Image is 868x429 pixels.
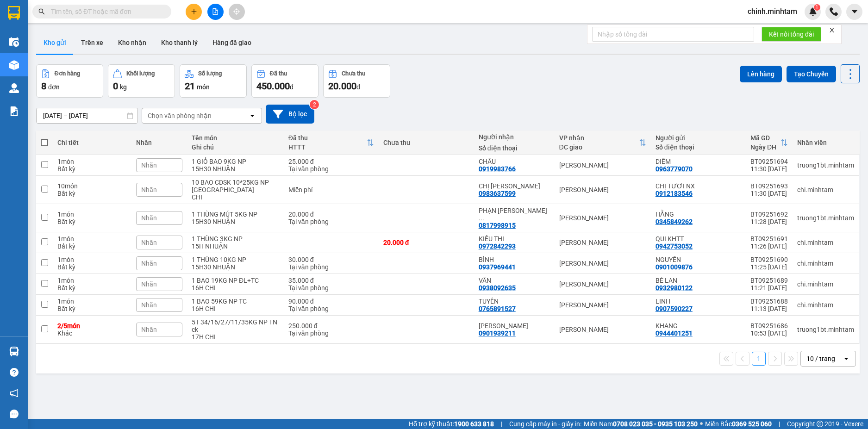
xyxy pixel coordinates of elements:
div: 0907590227 [656,305,693,312]
div: CHI [192,193,279,201]
button: Đã thu450.000đ [251,64,318,98]
button: Bộ lọc [266,105,314,124]
button: 1 [752,352,766,366]
div: 0912183546 [656,190,693,197]
div: 11:30 [DATE] [750,190,788,197]
div: Chưa thu [342,70,365,77]
strong: 0369 525 060 [732,420,772,428]
div: Tại văn phòng [288,165,374,173]
div: 0938092635 [479,284,516,292]
img: warehouse-icon [9,60,19,70]
div: 90.000 đ [288,298,374,305]
th: Toggle SortBy [555,131,651,155]
div: Tại văn phòng [288,305,374,312]
div: chi.minhtam [797,301,854,309]
div: 11:26 [DATE] [750,242,788,250]
div: 11:28 [DATE] [750,218,788,225]
span: 21 [185,81,195,92]
img: warehouse-icon [9,83,19,93]
button: Kho thanh lý [154,31,205,54]
span: close [829,27,835,33]
span: đ [356,83,360,91]
div: PHẠN NGỌC BẢO TRÂM [479,207,550,222]
span: 8 [41,81,46,92]
div: 0932980122 [656,284,693,292]
div: 1 món [57,158,127,165]
div: 25.000 đ [288,158,374,165]
div: Khác [57,330,127,337]
div: Bất kỳ [57,165,127,173]
div: Người gửi [656,134,741,142]
button: Số lượng21món [180,64,247,98]
button: file-add [207,4,224,20]
div: 11:13 [DATE] [750,305,788,312]
button: Trên xe [74,31,111,54]
div: Người nhận [479,133,550,141]
button: Tạo Chuyến [787,66,836,82]
img: warehouse-icon [9,37,19,47]
span: ⚪️ [700,422,703,426]
span: Miền Bắc [705,419,772,429]
div: Số lượng [198,70,222,77]
div: 1 BAO 19KG NP ĐL+TC [192,277,279,284]
div: BÌNH [479,256,550,263]
img: icon-new-feature [809,7,817,16]
svg: open [249,112,256,119]
div: 35.000 đ [288,277,374,284]
div: BT09251686 [750,322,788,330]
span: đơn [48,83,60,91]
div: chi.minhtam [797,260,854,267]
img: phone-icon [830,7,838,16]
span: question-circle [10,368,19,377]
img: warehouse-icon [9,347,19,356]
button: caret-down [846,4,862,20]
span: copyright [817,421,823,427]
svg: open [843,355,850,362]
div: [PERSON_NAME] [559,239,646,246]
div: 30.000 đ [288,256,374,263]
div: [PERSON_NAME] [559,326,646,333]
span: 450.000 [256,81,290,92]
span: caret-down [850,7,859,16]
div: Tại văn phòng [288,330,374,337]
span: ... [479,214,484,222]
img: solution-icon [9,106,19,116]
input: Tìm tên, số ĐT hoặc mã đơn [51,6,160,17]
span: Nhãn [141,260,157,267]
div: Miễn phí [288,186,374,193]
span: Nhãn [141,162,157,169]
div: 0919983766 [479,165,516,173]
div: [PERSON_NAME] [559,301,646,309]
div: 1 món [57,235,127,242]
input: Nhập số tổng đài [592,27,754,42]
div: truong1bt.minhtam [797,162,854,169]
sup: 2 [310,100,319,109]
div: [PERSON_NAME] [559,162,646,169]
div: BT09251690 [750,256,788,263]
span: món [197,83,210,91]
div: LINH [656,298,741,305]
div: [PERSON_NAME] [559,214,646,222]
span: Nhãn [141,280,157,288]
div: 2 / 5 món [57,322,127,330]
div: HẰNG [656,211,741,218]
div: BT09251691 [750,235,788,242]
div: 17H CHI [192,333,279,341]
div: Mã GD [750,134,781,142]
div: 0345849262 [656,218,693,225]
span: 1 [815,4,818,11]
div: Bất kỳ [57,305,127,312]
div: BT09251689 [750,277,788,284]
button: Đơn hàng8đơn [36,64,103,98]
div: BÉ LAN [656,277,741,284]
div: 1 món [57,298,127,305]
div: 16H CHI [192,305,279,312]
div: 1 món [57,211,127,218]
div: 15H30 NHUẬN [192,165,279,173]
strong: 0708 023 035 - 0935 103 250 [613,420,698,428]
div: 10 BAO CDSK 10*25KG NP TN [192,179,279,193]
div: 0942753052 [656,242,693,250]
span: Nhãn [141,239,157,246]
div: Số điện thoại [479,144,550,152]
div: 1 GIỎ BAO 9KG NP [192,158,279,165]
